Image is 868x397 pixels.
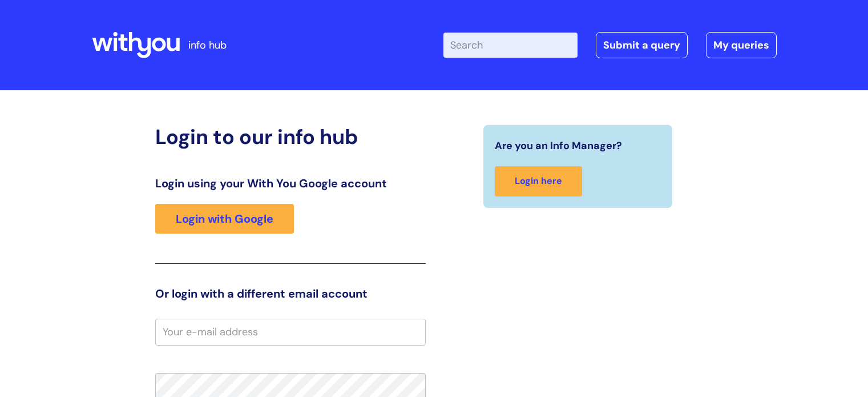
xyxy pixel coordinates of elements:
[155,319,426,345] input: Your e-mail address
[155,177,426,190] h3: Login using your With You Google account
[188,36,227,54] p: info hub
[596,32,688,58] a: Submit a query
[495,166,582,197] a: Login here
[443,33,578,58] input: Search
[155,287,426,300] h3: Or login with a different email account
[495,137,622,155] span: Are you an Info Manager?
[155,125,426,149] h2: Login to our info hub
[706,32,777,58] a: My queries
[155,204,294,234] a: Login with Google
